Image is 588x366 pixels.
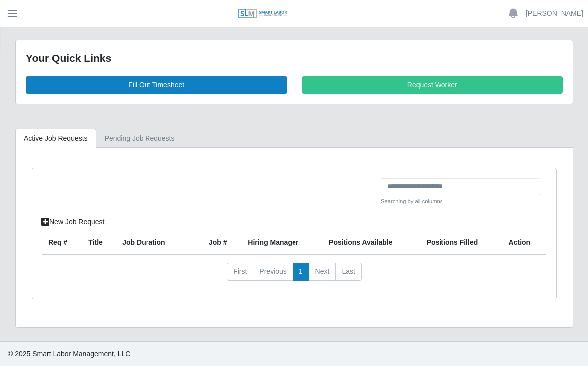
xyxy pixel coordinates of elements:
[42,263,546,289] nav: pagination
[203,231,242,255] th: Job #
[242,231,323,255] th: Hiring Manager
[96,129,183,148] a: Pending Job Requests
[116,231,187,255] th: Job Duration
[15,129,96,148] a: Active Job Requests
[26,50,563,66] div: Your Quick Links
[381,197,540,206] small: Searching by all columns
[238,8,288,19] img: SLM Logo
[82,231,116,255] th: Title
[503,231,546,255] th: Action
[302,76,563,94] a: Request Worker
[323,231,421,255] th: Positions Available
[421,231,503,255] th: Positions Filled
[26,76,287,94] a: Fill Out Timesheet
[8,350,130,358] span: © 2025 Smart Labor Management, LLC
[526,8,583,19] a: [PERSON_NAME]
[42,231,82,255] th: Req #
[35,213,111,231] a: New Job Request
[293,263,309,281] a: 1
